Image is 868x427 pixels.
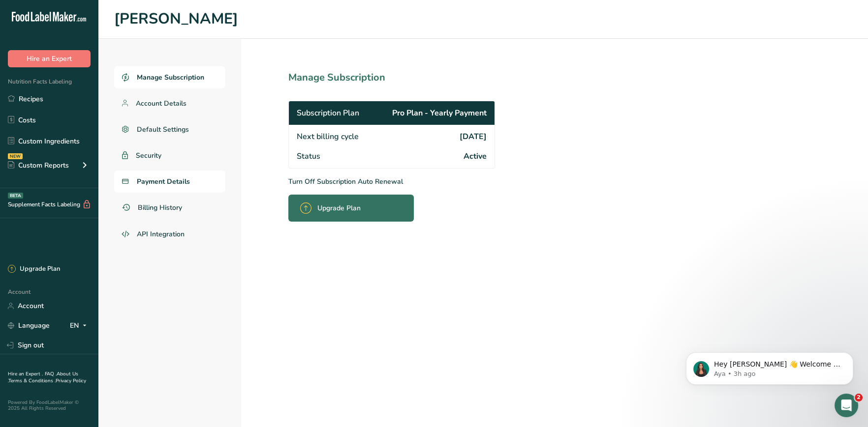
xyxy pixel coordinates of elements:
span: Manage Subscription [137,72,204,83]
a: Payment Details [114,171,225,193]
span: [DATE] [460,131,487,142]
a: Privacy Policy [56,377,86,384]
h1: Manage Subscription [288,70,538,85]
a: Manage Subscription [114,66,225,88]
span: Default Settings [137,124,189,135]
p: Turn Off Subscription Auto Renewal [288,176,538,187]
iframe: Intercom notifications message [671,332,868,400]
iframe: Intercom live chat [835,394,858,417]
span: Subscription Plan [297,107,359,119]
span: Security [136,150,161,161]
a: FAQ . [45,370,57,377]
button: Hire an Expert [8,50,91,67]
span: Pro Plan - Yearly Payment [392,107,487,119]
div: Upgrade Plan [8,264,60,274]
div: Powered By FoodLabelMaker © 2025 All Rights Reserved [8,399,91,411]
div: BETA [8,193,23,199]
a: Security [114,144,225,167]
span: Payment Details [137,176,190,187]
span: API Integration [137,229,185,239]
a: Hire an Expert . [8,370,43,377]
a: API Integration [114,223,225,246]
div: Custom Reports [8,160,69,171]
div: EN [70,320,91,332]
span: Active [464,150,487,162]
span: Account Details [136,98,186,109]
a: About Us . [8,370,78,384]
div: NEW [8,153,23,159]
span: Billing History [138,202,182,213]
span: Next billing cycle [297,131,359,142]
a: Terms & Conditions . [8,377,56,384]
a: Default Settings [114,118,225,141]
h1: [PERSON_NAME] [114,8,852,30]
span: Status [297,150,320,162]
span: Upgrade Plan [317,203,361,213]
a: Account Details [114,92,225,114]
a: Billing History [114,197,225,219]
span: 2 [855,394,863,401]
a: Language [8,317,50,334]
